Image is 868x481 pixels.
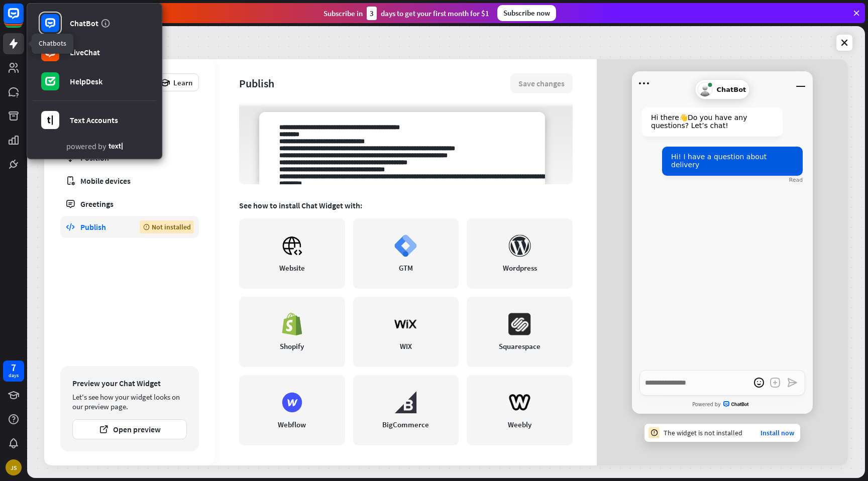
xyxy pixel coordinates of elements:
span: ChatBot [723,401,752,408]
span: ChatBot [717,86,746,93]
div: Mobile devices [80,176,179,186]
a: Publish Not installed [60,216,199,238]
div: Shopify [280,341,304,351]
button: Open preview [72,419,187,439]
div: Let's see how your widget looks on our preview page. [72,392,187,411]
a: Shopify [239,297,345,367]
div: Not installed [140,220,194,233]
div: The widget is not installed [664,428,742,437]
a: Wordpress [467,218,573,289]
a: Webflow [239,375,345,445]
textarea: Write a message… [639,370,805,396]
div: 7 [11,363,16,372]
span: Hi! I have a question about delivery [671,153,767,169]
div: Publish [80,222,125,232]
button: Minimize window [793,75,809,91]
div: JS [6,459,22,475]
a: GTM [353,218,459,289]
div: Squarespace [499,341,540,351]
button: Save changes [510,73,573,93]
a: 7 days [3,360,24,382]
button: Open menu [636,75,652,91]
div: Preview your Chat Widget [72,378,187,388]
a: Powered byChatBot [632,397,813,412]
div: days [9,372,19,379]
span: Hi there 👋 Do you have any questions? Let’s chat! [651,113,747,130]
div: Webflow [278,420,306,429]
div: Greetings [80,199,179,209]
div: Website [279,263,305,273]
a: Greetings [60,193,199,215]
div: Read [789,177,803,183]
a: Mobile devices [60,170,199,192]
div: Subscribe now [497,5,556,21]
button: Add an attachment [767,375,783,391]
div: Wordpress [503,263,537,273]
a: Squarespace [467,297,573,367]
div: 3 [367,7,377,20]
div: See how to install Chat Widget with: [239,200,573,210]
div: ChatBot [695,79,750,99]
div: GTM [399,263,413,273]
div: Weebly [508,420,531,429]
a: WIX [353,297,459,367]
span: Learn [173,78,192,87]
button: open emoji picker [751,375,767,391]
a: Weebly [467,375,573,445]
a: Install now [761,428,794,437]
button: Send a message [784,375,800,391]
div: WIX [400,341,412,351]
button: Open LiveChat chat widget [8,4,38,34]
div: Publish [239,76,510,90]
div: BigCommerce [382,420,429,429]
a: Website [239,218,345,289]
a: BigCommerce [353,375,459,445]
div: Subscribe in days to get your first month for $1 [323,7,489,20]
span: Powered by [692,402,721,407]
